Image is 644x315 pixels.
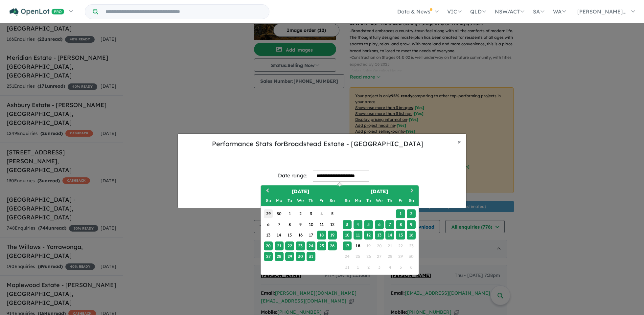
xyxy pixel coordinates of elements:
[375,196,384,205] div: Wednesday
[264,209,273,218] div: Choose Sunday, June 29th, 2025
[407,231,416,239] div: Choose Saturday, August 16th, 2025
[407,220,416,229] div: Choose Saturday, August 9th, 2025
[407,262,416,271] div: Not available Saturday, September 6th, 2025
[317,220,326,229] div: Choose Friday, July 11th, 2025
[343,262,352,271] div: Not available Sunday, August 31st, 2025
[100,5,268,19] input: Try estate name, suburb, builder or developer
[364,220,373,229] div: Choose Tuesday, August 5th, 2025
[342,208,416,272] div: Month August, 2025
[328,231,337,239] div: Choose Saturday, July 19th, 2025
[307,196,315,205] div: Thursday
[264,196,273,205] div: Sunday
[275,220,284,229] div: Choose Monday, July 7th, 2025
[375,252,384,261] div: Not available Wednesday, August 27th, 2025
[364,196,373,205] div: Tuesday
[458,138,461,146] span: ×
[354,262,362,271] div: Not available Monday, September 1st, 2025
[354,252,362,261] div: Not available Monday, August 25th, 2025
[385,241,394,250] div: Not available Thursday, August 21st, 2025
[375,241,384,250] div: Not available Wednesday, August 20th, 2025
[275,196,284,205] div: Monday
[354,220,362,229] div: Choose Monday, August 4th, 2025
[375,262,384,271] div: Not available Wednesday, September 3rd, 2025
[577,8,627,15] span: [PERSON_NAME]...
[278,171,308,180] div: Date range:
[396,241,405,250] div: Not available Friday, August 22nd, 2025
[328,220,337,229] div: Choose Saturday, July 12th, 2025
[317,196,326,205] div: Friday
[375,220,384,229] div: Choose Wednesday, August 6th, 2025
[285,220,294,229] div: Choose Tuesday, July 8th, 2025
[307,241,315,250] div: Choose Thursday, July 24th, 2025
[396,231,405,239] div: Choose Friday, August 15th, 2025
[385,220,394,229] div: Choose Thursday, August 7th, 2025
[262,186,272,196] button: Previous Month
[343,241,352,250] div: Choose Sunday, August 17th, 2025
[328,196,337,205] div: Saturday
[317,231,326,239] div: Choose Friday, July 18th, 2025
[328,241,337,250] div: Choose Saturday, July 26th, 2025
[285,209,294,218] div: Choose Tuesday, July 1st, 2025
[307,209,315,218] div: Choose Thursday, July 3rd, 2025
[296,252,305,261] div: Choose Wednesday, July 30th, 2025
[275,252,284,261] div: Choose Monday, July 28th, 2025
[364,241,373,250] div: Not available Tuesday, August 19th, 2025
[183,139,452,149] h5: Performance Stats for Broadstead Estate - [GEOGRAPHIC_DATA]
[328,209,337,218] div: Choose Saturday, July 5th, 2025
[407,209,416,218] div: Choose Saturday, August 2nd, 2025
[275,231,284,239] div: Choose Monday, July 14th, 2025
[285,231,294,239] div: Choose Tuesday, July 15th, 2025
[385,196,394,205] div: Thursday
[264,231,273,239] div: Choose Sunday, July 13th, 2025
[375,231,384,239] div: Choose Wednesday, August 13th, 2025
[296,220,305,229] div: Choose Wednesday, July 9th, 2025
[343,220,352,229] div: Choose Sunday, August 3rd, 2025
[340,188,419,195] h2: [DATE]
[307,220,315,229] div: Choose Thursday, July 10th, 2025
[285,252,294,261] div: Choose Tuesday, July 29th, 2025
[396,196,405,205] div: Friday
[364,231,373,239] div: Choose Tuesday, August 12th, 2025
[296,196,305,205] div: Wednesday
[296,231,305,239] div: Choose Wednesday, July 16th, 2025
[354,241,362,250] div: Choose Monday, August 18th, 2025
[396,209,405,218] div: Choose Friday, August 1st, 2025
[307,231,315,239] div: Choose Thursday, July 17th, 2025
[285,196,294,205] div: Tuesday
[385,262,394,271] div: Not available Thursday, September 4th, 2025
[307,252,315,261] div: Choose Thursday, July 31st, 2025
[275,241,284,250] div: Choose Monday, July 21st, 2025
[261,185,419,275] div: Choose Date
[343,196,352,205] div: Sunday
[407,252,416,261] div: Not available Saturday, August 30th, 2025
[385,231,394,239] div: Choose Thursday, August 14th, 2025
[285,241,294,250] div: Choose Tuesday, July 22nd, 2025
[264,252,273,261] div: Choose Sunday, July 27th, 2025
[296,209,305,218] div: Choose Wednesday, July 2nd, 2025
[261,188,340,195] h2: [DATE]
[364,252,373,261] div: Not available Tuesday, August 26th, 2025
[385,252,394,261] div: Not available Thursday, August 28th, 2025
[396,252,405,261] div: Not available Friday, August 29th, 2025
[354,196,362,205] div: Monday
[10,8,64,16] img: Openlot PRO Logo White
[407,196,416,205] div: Saturday
[296,241,305,250] div: Choose Wednesday, July 23rd, 2025
[264,220,273,229] div: Choose Sunday, July 6th, 2025
[354,231,362,239] div: Choose Monday, August 11th, 2025
[275,209,284,218] div: Choose Monday, June 30th, 2025
[263,208,337,261] div: Month July, 2025
[396,262,405,271] div: Not available Friday, September 5th, 2025
[317,209,326,218] div: Choose Friday, July 4th, 2025
[264,241,273,250] div: Choose Sunday, July 20th, 2025
[396,220,405,229] div: Choose Friday, August 8th, 2025
[317,241,326,250] div: Choose Friday, July 25th, 2025
[343,252,352,261] div: Not available Sunday, August 24th, 2025
[407,241,416,250] div: Not available Saturday, August 23rd, 2025
[343,231,352,239] div: Choose Sunday, August 10th, 2025
[407,186,418,196] button: Next Month
[364,262,373,271] div: Not available Tuesday, September 2nd, 2025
